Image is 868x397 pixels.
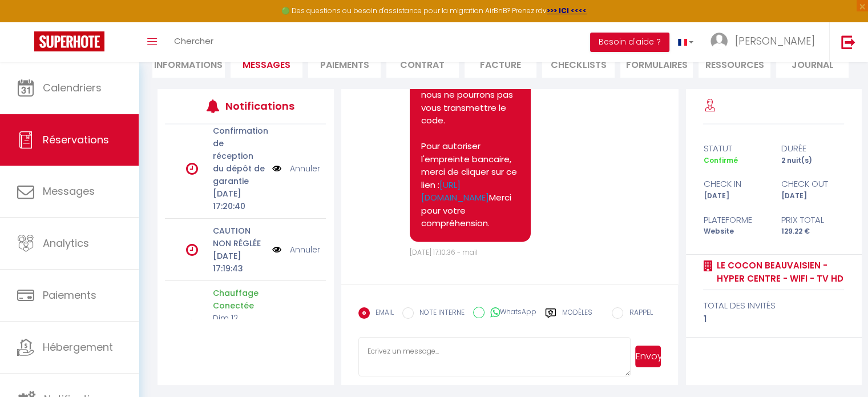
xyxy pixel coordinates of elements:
[774,213,852,227] div: Prix total
[213,287,265,312] p: Chauffage Conectée
[421,179,489,204] a: [URL][DOMAIN_NAME]
[174,35,213,47] span: Chercher
[290,162,320,175] a: Annuler
[696,177,774,191] div: check in
[386,50,459,78] li: Contrat
[696,142,774,155] div: statut
[776,50,849,78] li: Journal
[696,213,774,227] div: Plateforme
[696,191,774,202] div: [DATE]
[165,22,222,62] a: Chercher
[696,226,774,237] div: Website
[43,133,109,147] span: Réservations
[774,155,852,166] div: 2 nuit(s)
[590,33,669,52] button: Besoin d'aide ?
[225,93,293,119] h3: Notifications
[774,142,852,155] div: durée
[702,22,829,62] a: ... [PERSON_NAME]
[43,184,95,198] span: Messages
[623,307,652,320] label: RAPPEL
[414,307,465,320] label: NOTE INTERNE
[43,288,96,302] span: Paiements
[710,33,728,50] img: ...
[485,307,536,319] label: WhatsApp
[290,243,320,256] a: Annuler
[841,35,855,49] img: logout
[272,162,281,175] img: NO IMAGE
[774,226,852,237] div: 129.22 €
[465,50,537,78] li: Facture
[620,50,693,78] li: FORMULAIRES
[774,191,852,202] div: [DATE]
[410,247,478,257] span: [DATE] 17:10:36 - mail
[43,81,102,95] span: Calendriers
[542,50,615,78] li: CHECKLISTS
[152,50,225,78] li: Informations
[703,299,844,312] div: total des invités
[308,50,381,78] li: Paiements
[43,236,89,250] span: Analytics
[703,155,737,165] span: Confirmé
[562,307,592,327] label: Modèles
[243,58,290,71] span: Messages
[272,243,281,256] img: NO IMAGE
[547,6,587,15] a: >>> ICI <<<<
[735,34,815,48] span: [PERSON_NAME]
[712,259,844,286] a: Le Cocon Beauvaisien - Hyper Centre - Wifi - TV HD
[703,312,844,326] div: 1
[213,250,265,275] p: [DATE] 17:19:43
[370,307,394,320] label: EMAIL
[213,187,265,212] p: [DATE] 17:20:40
[699,50,771,78] li: Ressources
[213,125,265,187] p: Confirmation de réception du dépôt de garantie
[774,177,852,191] div: check out
[43,340,113,354] span: Hébergement
[213,224,265,250] p: CAUTION NON RÉGLÉE
[213,312,265,362] p: Dim 12 Octobre 2025 09:00:00
[34,31,104,51] img: Super Booking
[635,346,661,367] button: Envoyer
